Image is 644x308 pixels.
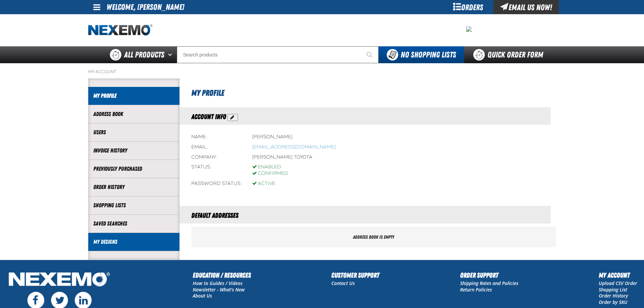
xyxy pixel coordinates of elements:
div: Name [191,134,242,140]
div: Active [252,181,275,187]
input: Search [177,46,379,63]
a: How to Guides / Videos [193,280,242,286]
h2: Education / Resources [193,270,251,280]
a: Contact Us [331,280,355,286]
a: Users [93,128,174,136]
a: Previously Purchased [93,165,174,173]
a: Upload CSV Order [599,280,637,286]
h2: Customer Support [331,270,379,280]
div: Confirmed [252,170,288,177]
a: Saved Searches [93,220,174,228]
div: [PERSON_NAME] [252,134,292,140]
span: All Products [124,49,164,61]
a: Quick Order Form [464,46,556,63]
a: Shopping Lists [93,202,174,209]
div: [PERSON_NAME] Toyota [252,154,312,161]
button: Open All Products pages [166,46,177,63]
a: Order History [93,183,174,191]
a: Invoice History [93,147,174,155]
div: Email [191,144,242,150]
span: My Profile [191,88,224,98]
a: My Designs [93,238,174,246]
h2: My Account [599,270,637,280]
a: Shopping List [599,286,627,293]
img: 2478c7e4e0811ca5ea97a8c95d68d55a.jpeg [466,26,472,32]
div: Address book is empty [191,227,556,247]
div: Company [191,154,242,161]
a: Order by SKU [599,299,627,305]
h2: Order Support [460,270,518,280]
button: Action Edit Account Information [228,114,238,121]
button: You do not have available Shopping Lists. Open to Create a New List [379,46,464,63]
a: Shipping Rates and Policies [460,280,518,286]
img: Nexemo logo [88,24,152,36]
bdo: [EMAIL_ADDRESS][DOMAIN_NAME] [252,144,336,150]
nav: Breadcrumbs [88,69,556,74]
a: Return Policies [460,286,492,293]
button: Start Searching [362,46,379,63]
div: Enabled [252,164,288,170]
span: Account Info [191,113,226,121]
a: My Account [88,69,116,74]
a: About Us [193,292,212,299]
div: Password status [191,181,242,187]
a: My Profile [93,92,174,100]
a: Newsletter - What's New [193,286,245,293]
img: Nexemo Logo [7,270,112,290]
span: Default Addresses [191,211,238,219]
a: Order History [599,292,628,299]
a: Home [88,24,152,36]
a: Opens a default email client to write an email to vtoreceptionist@vtaig.com [252,144,336,150]
div: Status [191,164,242,177]
span: No Shopping Lists [401,50,456,60]
a: Address Book [93,110,174,118]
